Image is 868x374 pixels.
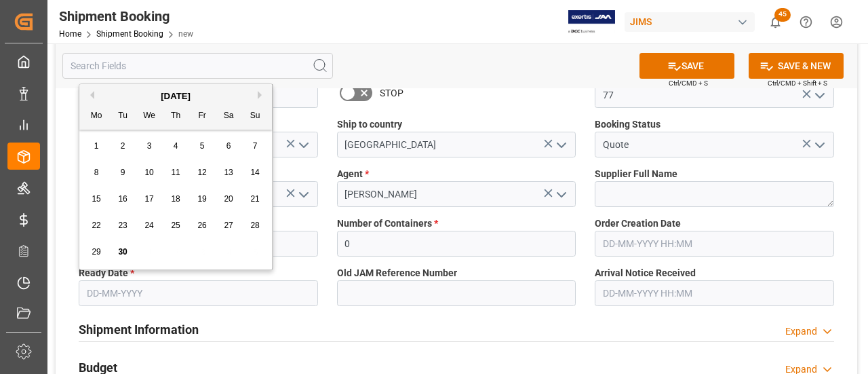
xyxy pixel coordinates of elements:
[224,221,233,230] span: 27
[88,164,105,181] div: Choose Monday, September 8th, 2025
[220,164,237,181] div: Choose Saturday, September 13th, 2025
[247,217,264,234] div: Choose Sunday, September 28th, 2025
[247,108,264,125] div: Su
[144,194,153,204] span: 17
[141,217,158,234] div: Choose Wednesday, September 24th, 2025
[247,191,264,208] div: Choose Sunday, September 21st, 2025
[785,324,817,339] div: Expand
[141,164,158,181] div: Choose Wednesday, September 10th, 2025
[79,320,199,339] h2: Shipment Information
[292,134,313,155] button: open menu
[197,194,206,204] span: 19
[220,191,237,208] div: Choose Saturday, September 20th, 2025
[167,217,184,234] div: Choose Thursday, September 25th, 2025
[551,134,571,155] button: open menu
[568,10,615,34] img: Exertis%20JAM%20-%20Email%20Logo.jpg_1722504956.jpg
[62,53,333,79] input: Search Fields
[118,221,127,230] span: 23
[292,184,313,205] button: open menu
[141,108,158,125] div: We
[167,138,184,155] div: Choose Thursday, September 4th, 2025
[92,221,100,230] span: 22
[115,191,132,208] div: Choose Tuesday, September 16th, 2025
[115,108,132,125] div: Tu
[669,78,708,88] span: Ctrl/CMD + S
[194,217,211,234] div: Choose Friday, September 26th, 2025
[88,244,105,261] div: Choose Monday, September 29th, 2025
[194,191,211,208] div: Choose Friday, September 19th, 2025
[83,133,269,265] div: month 2025-09
[774,8,791,22] span: 45
[59,29,81,39] a: Home
[94,141,99,151] span: 1
[171,221,180,230] span: 25
[220,217,237,234] div: Choose Saturday, September 27th, 2025
[808,85,829,106] button: open menu
[88,108,105,125] div: Mo
[250,221,259,230] span: 28
[171,194,180,204] span: 18
[147,141,152,151] span: 3
[224,194,233,204] span: 20
[88,191,105,208] div: Choose Monday, September 15th, 2025
[551,184,571,205] button: open menu
[141,191,158,208] div: Choose Wednesday, September 17th, 2025
[595,266,696,280] span: Arrival Notice Received
[197,221,206,230] span: 26
[79,90,272,103] div: [DATE]
[224,168,233,177] span: 13
[760,7,791,37] button: show 45 new notifications
[768,78,827,88] span: Ctrl/CMD + Shift + S
[144,168,153,177] span: 10
[595,217,681,231] span: Order Creation Date
[171,168,180,177] span: 11
[247,164,264,181] div: Choose Sunday, September 14th, 2025
[88,217,105,234] div: Choose Monday, September 22nd, 2025
[88,138,105,155] div: Choose Monday, September 1st, 2025
[337,266,457,280] span: Old JAM Reference Number
[250,168,259,177] span: 14
[337,217,438,231] span: Number of Containers
[253,141,258,151] span: 7
[595,231,834,257] input: DD-MM-YYYY HH:MM
[92,194,100,204] span: 15
[167,191,184,208] div: Choose Thursday, September 18th, 2025
[595,117,660,132] span: Booking Status
[121,168,125,177] span: 9
[92,247,100,257] span: 29
[625,12,755,32] div: JIMS
[59,6,193,26] div: Shipment Booking
[337,117,402,132] span: Ship to country
[118,247,127,257] span: 30
[79,280,318,306] input: DD-MM-YYYY
[94,168,99,177] span: 8
[96,29,163,39] a: Shipment Booking
[595,167,677,181] span: Supplier Full Name
[121,141,125,151] span: 2
[337,167,369,181] span: Agent
[197,168,206,177] span: 12
[194,138,211,155] div: Choose Friday, September 5th, 2025
[595,280,834,306] input: DD-MM-YYYY HH:MM
[174,141,178,151] span: 4
[808,134,829,155] button: open menu
[200,141,205,151] span: 5
[749,53,844,79] button: SAVE & NEW
[167,164,184,181] div: Choose Thursday, September 11th, 2025
[380,86,403,100] span: STOP
[247,138,264,155] div: Choose Sunday, September 7th, 2025
[115,217,132,234] div: Choose Tuesday, September 23rd, 2025
[144,221,153,230] span: 24
[791,7,821,37] button: Help Center
[194,164,211,181] div: Choose Friday, September 12th, 2025
[639,53,734,79] button: SAVE
[115,244,132,261] div: Choose Tuesday, September 30th, 2025
[194,108,211,125] div: Fr
[625,9,760,35] button: JIMS
[115,138,132,155] div: Choose Tuesday, September 2nd, 2025
[258,91,266,99] button: Next Month
[220,138,237,155] div: Choose Saturday, September 6th, 2025
[115,164,132,181] div: Choose Tuesday, September 9th, 2025
[220,108,237,125] div: Sa
[141,138,158,155] div: Choose Wednesday, September 3rd, 2025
